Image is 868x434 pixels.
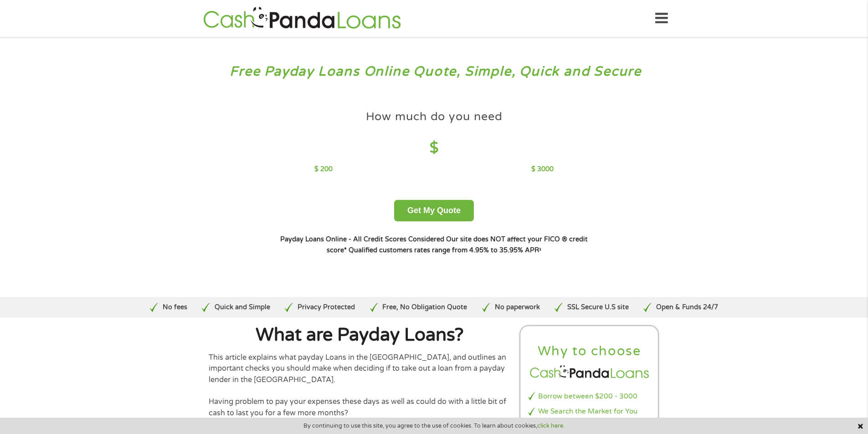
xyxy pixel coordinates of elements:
[349,246,541,254] strong: Qualified customers rates range from 4.95% to 35.95% APR¹
[528,406,651,417] li: We Search the Market for You
[303,423,565,429] span: By continuing to use this site, you agree to the use of cookies. To learn about cookies,
[314,164,333,174] p: $ 200
[531,164,554,174] p: $ 3000
[280,235,444,243] strong: Payday Loans Online - All Credit Scores Considered
[298,302,355,312] p: Privacy Protected
[26,63,842,80] h3: Free Payday Loans Online Quote, Simple, Quick and Secure
[327,235,588,254] strong: Our site does NOT affect your FICO ® credit score*
[163,302,187,312] p: No fees
[495,302,540,312] p: No paperwork
[394,200,474,221] button: Get My Quote
[314,139,554,158] h4: $
[209,352,511,385] p: This article explains what payday Loans in the [GEOGRAPHIC_DATA], and outlines an important check...
[209,396,511,419] p: Having problem to pay your expenses these days as well as could do with a little bit of cash to l...
[215,302,270,312] p: Quick and Simple
[200,5,404,31] img: GetLoanNow Logo
[537,422,565,429] a: click here.
[209,326,511,344] h1: What are Payday Loans?
[382,302,467,312] p: Free, No Obligation Quote
[366,109,503,124] h4: How much do you need
[656,302,718,312] p: Open & Funds 24/7
[528,391,651,402] li: Borrow between $200 - 3000
[528,343,651,360] h2: Why to choose
[567,302,629,312] p: SSL Secure U.S site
